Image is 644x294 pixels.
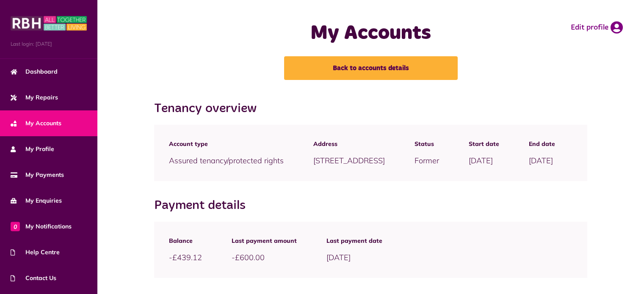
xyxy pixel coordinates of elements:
span: [DATE] [529,156,553,165]
h2: Tenancy overview [154,101,265,116]
span: Start date [469,140,499,148]
span: 0 [11,222,20,231]
span: My Accounts [11,119,61,128]
span: Last login: [DATE] [11,40,87,48]
span: Status [415,140,439,148]
span: My Payments [11,170,64,179]
span: [DATE] [469,156,493,165]
span: My Profile [11,145,54,154]
img: MyRBH [11,15,87,32]
span: Account type [169,140,284,148]
span: Balance [169,236,202,245]
span: My Notifications [11,222,72,231]
span: Help Centre [11,248,60,257]
span: -£600.00 [232,253,265,262]
span: My Repairs [11,93,58,102]
span: Contact Us [11,274,56,283]
span: End date [529,140,555,148]
h2: Payment details [154,198,254,213]
span: [STREET_ADDRESS] [313,156,385,165]
a: Back to accounts details [284,56,458,80]
h1: My Accounts [243,21,499,46]
a: Edit profile [571,21,623,34]
span: Last payment amount [232,236,297,245]
span: My Enquiries [11,196,62,205]
span: -£439.12 [169,253,202,262]
span: Last payment date [326,236,382,245]
span: Assured tenancy/protected rights [169,156,284,165]
span: [DATE] [326,253,351,262]
span: Address [313,140,385,148]
span: Former [415,156,439,165]
span: Dashboard [11,67,58,76]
